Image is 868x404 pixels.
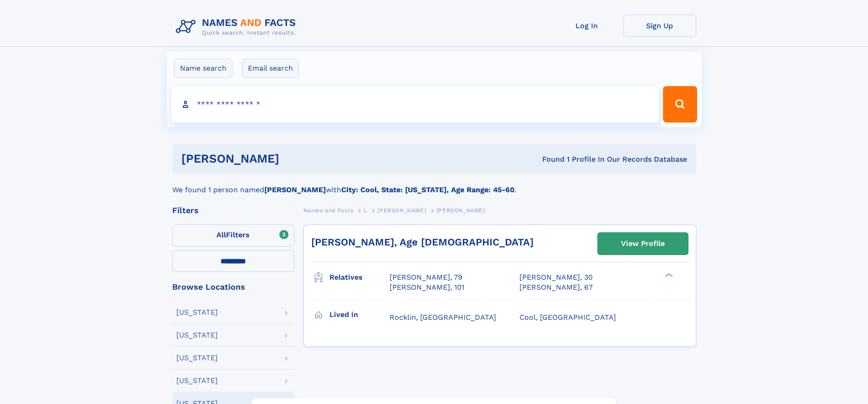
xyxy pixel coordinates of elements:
[172,225,294,246] label: Filters
[176,354,218,362] div: [US_STATE]
[390,313,496,322] span: Rocklin, [GEOGRAPHIC_DATA]
[663,272,673,278] div: ❯
[174,59,232,78] label: Name search
[242,59,299,78] label: Email search
[264,185,326,194] b: [PERSON_NAME]
[519,272,593,282] a: [PERSON_NAME], 30
[172,206,294,215] div: Filters
[176,309,218,316] div: [US_STATE]
[172,174,696,195] div: We found 1 person named with .
[329,270,390,285] h3: Relatives
[364,207,367,214] span: L
[329,307,390,322] h3: Lived in
[598,233,688,255] a: View Profile
[172,283,294,291] div: Browse Locations
[390,272,462,282] a: [PERSON_NAME], 79
[411,154,687,164] div: Found 1 Profile In Our Records Database
[390,282,464,292] a: [PERSON_NAME], 101
[623,15,696,37] a: Sign Up
[377,205,426,216] a: [PERSON_NAME]
[172,15,303,39] img: Logo Names and Facts
[311,236,534,248] a: [PERSON_NAME], Age [DEMOGRAPHIC_DATA]
[519,313,616,322] span: Cool, [GEOGRAPHIC_DATA]
[181,153,411,164] h1: [PERSON_NAME]
[437,207,485,214] span: [PERSON_NAME]
[216,230,226,239] span: All
[364,205,367,216] a: L
[341,185,514,194] b: City: Cool, State: [US_STATE], Age Range: 45-60
[176,332,218,339] div: [US_STATE]
[176,377,218,384] div: [US_STATE]
[519,282,593,292] a: [PERSON_NAME], 67
[303,205,354,216] a: Names and Facts
[663,86,697,123] button: Search Button
[377,207,426,214] span: [PERSON_NAME]
[171,86,659,123] input: search input
[550,15,623,37] a: Log In
[621,233,665,254] div: View Profile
